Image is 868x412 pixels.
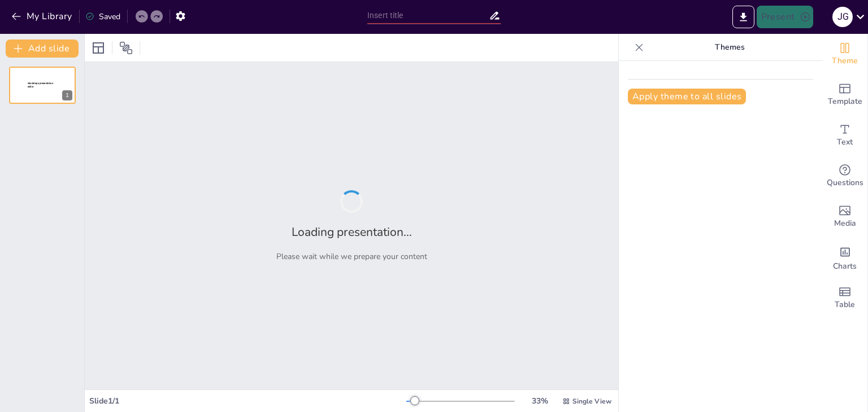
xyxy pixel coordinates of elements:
span: Theme [832,55,858,67]
span: Position [119,41,133,55]
div: J G [832,7,853,27]
p: Themes [648,34,811,61]
div: Layout [89,39,107,57]
div: 33 % [526,396,553,406]
span: Charts [833,260,857,273]
div: 1 [9,67,76,104]
button: Export to PowerPoint [732,6,754,28]
button: My Library [8,7,77,25]
button: J G [832,6,853,28]
span: Questions [827,177,863,189]
div: Add a table [822,278,867,318]
button: Apply theme to all slides [628,89,746,104]
div: Change the overall theme [822,34,867,74]
div: Get real-time input from your audience [822,156,867,196]
div: Saved [85,11,120,22]
span: Template [828,95,862,108]
div: Add images, graphics, shapes or video [822,196,867,237]
div: Add text boxes [822,115,867,156]
button: Add slide [6,40,79,58]
div: 1 [62,90,72,100]
span: Text [837,136,853,148]
p: Please wait while we prepare your content [276,251,427,262]
div: Add ready made slides [822,74,867,115]
input: Insert title [367,7,489,24]
div: Slide 1 / 1 [89,396,406,406]
h2: Loading presentation... [292,224,412,240]
button: Present [757,6,813,28]
span: Single View [572,397,611,406]
span: Table [835,299,855,311]
div: Add charts and graphs [822,237,867,278]
span: Sendsteps presentation editor [28,82,53,88]
span: Media [834,217,856,230]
